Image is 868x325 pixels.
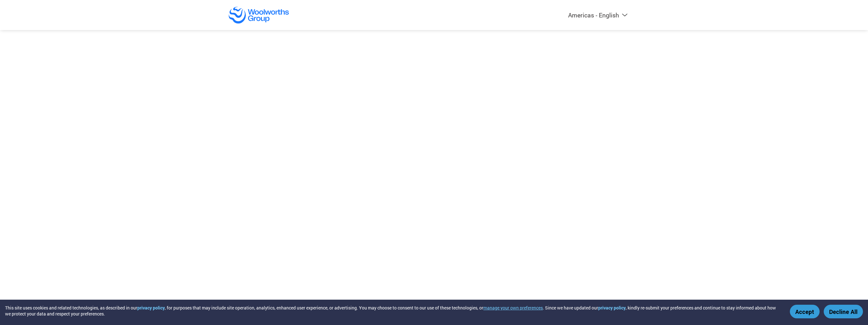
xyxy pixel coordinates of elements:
button: manage your own preferences [483,305,543,311]
img: Woolworths Group [228,6,289,24]
a: privacy policy [137,305,165,311]
div: This site uses cookies and related technologies, as described in our , for purposes that may incl... [5,305,781,317]
button: Accept [790,305,820,318]
button: Decline All [824,305,863,318]
a: privacy policy [598,305,626,311]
